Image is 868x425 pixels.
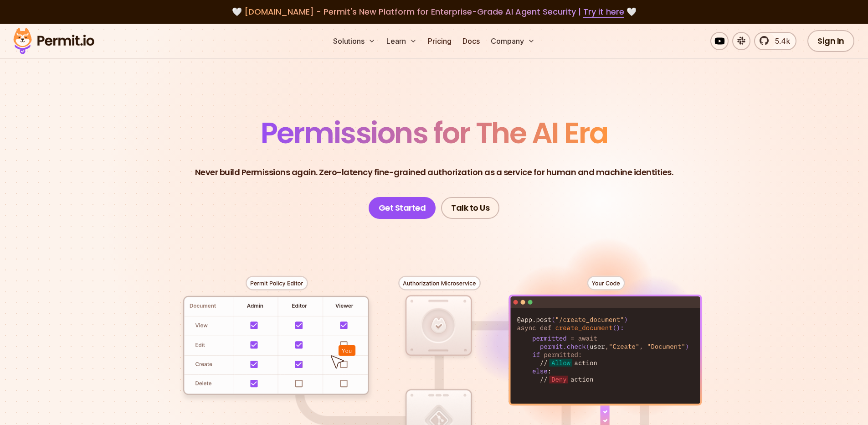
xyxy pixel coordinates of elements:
a: Get Started [369,197,436,219]
a: Docs [459,32,483,50]
a: Pricing [424,32,455,50]
a: Try it here [583,6,624,18]
button: Solutions [329,32,379,50]
a: Sign In [807,30,854,52]
a: 5.4k [754,32,796,50]
div: 🤍 🤍 [22,5,846,18]
p: Never build Permissions again. Zero-latency fine-grained authorization as a service for human and... [195,166,673,179]
a: Talk to Us [441,197,499,219]
img: Permit logo [9,26,98,57]
span: 5.4k [770,36,790,47]
span: Permissions for The AI Era [261,113,608,153]
button: Company [487,32,539,50]
button: Learn [383,32,421,50]
span: [DOMAIN_NAME] - Permit's New Platform for Enterprise-Grade AI Agent Security | [244,6,624,17]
